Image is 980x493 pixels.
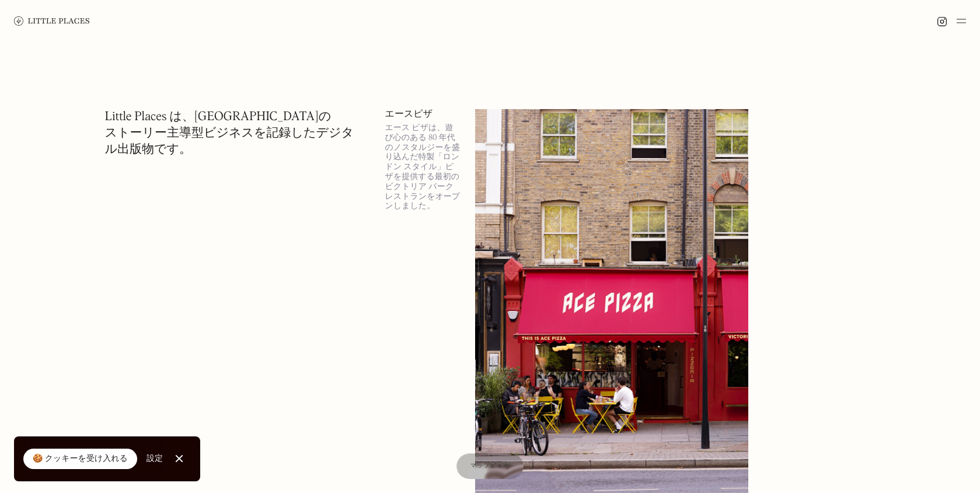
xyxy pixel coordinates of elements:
[33,454,128,463] font: 🍪 クッキーを受け入れる
[385,107,433,120] font: エースピザ
[147,446,163,472] a: 設定
[23,449,137,470] a: 🍪 クッキーを受け入れる
[470,463,510,469] font: マップビュー
[147,454,163,463] font: 設定
[105,127,316,139] font: ストーリー主導型ビジネスを記録した
[105,111,332,123] font: Little Places は、[GEOGRAPHIC_DATA]の
[385,109,461,118] a: エースピザ
[456,453,524,479] a: マップビュー
[385,124,461,210] font: エース ピザは、遊び心のある 80 年代のノスタルジーを盛り込んだ特製「ロンドン スタイル」ピザを提供する最初のビクトリア パーク レストランをオープンしました。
